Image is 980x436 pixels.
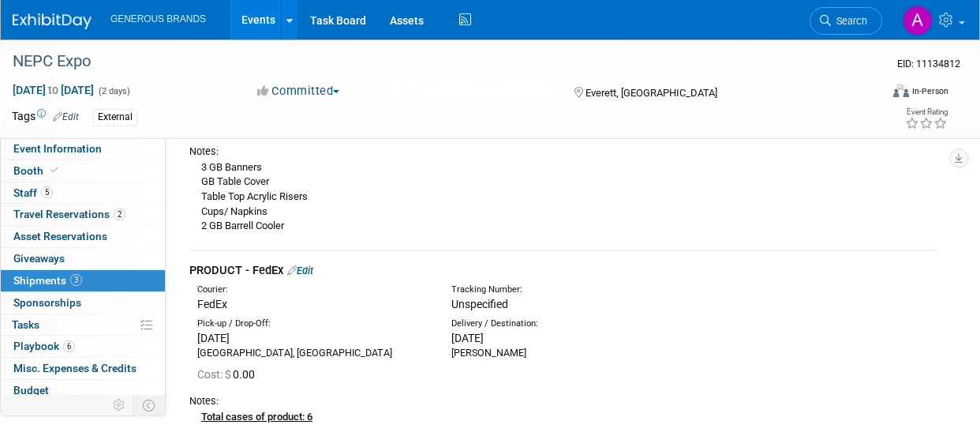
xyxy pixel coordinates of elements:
[13,13,92,29] img: ExhibitDay
[451,330,682,346] div: [DATE]
[197,368,233,381] span: Cost: $
[451,298,508,310] span: Unspecified
[812,82,948,106] div: Event Format
[70,274,82,286] span: 3
[114,209,125,220] span: 2
[893,85,909,97] img: Format-Inperson.png
[133,395,166,415] td: Toggle Event Tabs
[12,108,79,126] td: Tags
[810,7,882,35] a: Search
[13,252,65,265] span: Giveaways
[1,160,165,182] a: Booth
[287,265,313,276] a: Edit
[53,111,79,122] a: Edit
[63,340,75,352] span: 6
[911,85,948,97] div: In-Person
[1,380,165,401] a: Budget
[831,15,867,27] span: Search
[1,138,165,160] a: Event Information
[197,318,428,330] div: Pick-up / Drop-Off:
[1,182,165,204] a: Staff5
[905,108,948,116] div: Event Rating
[1,204,165,225] a: Travel Reservations2
[1,292,165,314] a: Sponsorships
[1,226,165,247] a: Asset Reservations
[1,314,165,336] a: Tasks
[197,368,261,381] span: 0.00
[13,296,81,309] span: Sponsorships
[189,145,937,159] div: Notes:
[41,186,53,198] span: 5
[585,87,717,99] span: Everett, [GEOGRAPHIC_DATA]
[46,84,61,96] span: to
[13,340,75,352] span: Playbook
[13,208,125,220] span: Travel Reservations
[13,384,49,397] span: Budget
[12,83,95,97] span: [DATE] [DATE]
[13,186,53,199] span: Staff
[13,274,82,287] span: Shipments
[97,86,130,96] span: (2 days)
[93,109,137,126] div: External
[1,336,165,357] a: Playbook6
[451,318,682,330] div: Delivery / Destination:
[13,142,102,155] span: Event Information
[106,395,133,415] td: Personalize Event Tab Strip
[903,6,933,36] img: Astrid Aguayo
[189,394,937,408] div: Notes:
[110,13,206,24] span: GENEROUS BRANDS
[12,318,39,331] span: Tasks
[197,330,428,346] div: [DATE]
[13,230,107,242] span: Asset Reservations
[1,248,165,269] a: Giveaways
[189,262,937,279] div: PRODUCT - FedEx
[7,47,869,76] div: NEPC Expo
[451,284,746,296] div: Tracking Number:
[197,284,428,296] div: Courier:
[451,346,682,360] div: [PERSON_NAME]
[197,296,428,312] div: FedEx
[1,270,165,291] a: Shipments3
[252,83,346,100] button: Committed
[50,166,58,175] i: Booth reservation complete
[13,164,62,177] span: Booth
[1,358,165,379] a: Misc. Expenses & Credits
[897,58,960,70] span: Event ID: 11134812
[197,346,428,360] div: [GEOGRAPHIC_DATA], [GEOGRAPHIC_DATA]
[201,411,312,423] u: Total cases of product: 6
[189,159,937,234] div: 3 GB Banners GB Table Cover Table Top Acrylic Risers Cups/ Napkins 2 GB Barrell Cooler
[13,362,137,374] span: Misc. Expenses & Credits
